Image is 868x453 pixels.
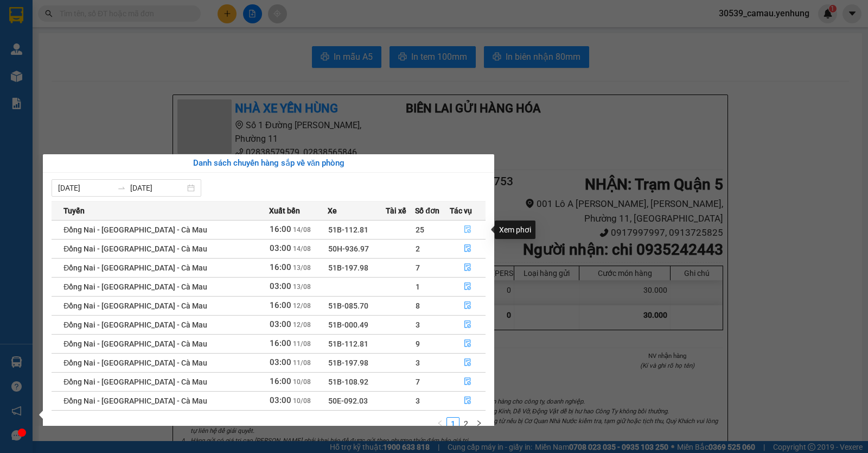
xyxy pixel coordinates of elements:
[270,300,291,310] span: 16:00
[464,358,471,367] span: file-done
[63,301,207,310] span: Đồng Nai - [GEOGRAPHIC_DATA] - Cà Mau
[450,297,486,314] button: file-done
[9,10,26,22] span: Gửi:
[464,301,471,310] span: file-done
[63,205,85,217] span: Tuyến
[269,205,300,217] span: Xuất bến
[416,358,420,367] span: 3
[415,205,439,217] span: Số đơn
[78,35,154,48] div: chi
[447,418,459,430] a: 1
[270,262,291,272] span: 16:00
[63,397,207,405] span: Đồng Nai - [GEOGRAPHIC_DATA] - Cà Mau
[464,339,471,348] span: file-done
[450,354,486,372] button: file-done
[270,338,291,348] span: 16:00
[293,283,311,291] span: 13/08
[459,417,473,430] li: 2
[450,240,486,257] button: file-done
[270,224,291,234] span: 16:00
[450,278,486,295] button: file-done
[270,376,291,386] span: 16:00
[328,225,368,234] span: 51B-112.81
[437,420,443,426] span: left
[293,245,311,253] span: 14/08
[270,281,291,291] span: 03:00
[293,321,311,329] span: 12/08
[416,339,420,348] span: 9
[63,282,207,291] span: Đồng Nai - [GEOGRAPHIC_DATA] - Cà Mau
[450,205,472,217] span: Tác vụ
[9,9,70,35] div: Trạm Đầm Dơi
[495,221,535,239] div: Xem phơi
[293,302,311,310] span: 12/08
[450,221,486,238] button: file-done
[416,225,424,234] span: 25
[63,225,207,234] span: Đồng Nai - [GEOGRAPHIC_DATA] - Cà Mau
[270,319,291,329] span: 03:00
[328,358,368,367] span: 51B-197.98
[464,377,471,386] span: file-done
[464,320,471,329] span: file-done
[386,205,406,217] span: Tài xế
[450,316,486,334] button: file-done
[8,71,25,83] span: CR :
[63,244,207,253] span: Đồng Nai - [GEOGRAPHIC_DATA] - Cà Mau
[464,225,471,234] span: file-done
[328,339,368,348] span: 51B-112.81
[476,420,482,426] span: right
[433,417,446,430] button: left
[473,417,486,430] button: right
[270,243,291,253] span: 03:00
[416,244,420,253] span: 2
[117,184,126,192] span: to
[328,301,368,310] span: 51B-085.70
[450,392,486,410] button: file-done
[464,397,471,405] span: file-done
[63,377,207,386] span: Đồng Nai - [GEOGRAPHIC_DATA] - Cà Mau
[416,377,420,386] span: 7
[63,263,207,272] span: Đồng Nai - [GEOGRAPHIC_DATA] - Cà Mau
[416,397,420,405] span: 3
[63,339,207,348] span: Đồng Nai - [GEOGRAPHIC_DATA] - Cà Mau
[63,320,207,329] span: Đồng Nai - [GEOGRAPHIC_DATA] - Cà Mau
[328,320,368,329] span: 51B-000.49
[293,378,311,386] span: 10/08
[293,397,311,405] span: 10/08
[416,301,420,310] span: 8
[270,395,291,405] span: 03:00
[464,244,471,253] span: file-done
[78,9,154,35] div: Trạm Quận 5
[293,226,311,234] span: 14/08
[446,417,459,430] li: 1
[450,373,486,391] button: file-done
[416,320,420,329] span: 3
[293,264,311,272] span: 13/08
[328,397,368,405] span: 50E-092.03
[460,418,472,430] a: 2
[78,10,104,22] span: Nhận:
[52,157,486,170] div: Danh sách chuyến hàng sắp về văn phòng
[450,335,486,353] button: file-done
[78,48,154,64] div: 0935242443
[328,244,369,253] span: 50H-936.97
[416,263,420,272] span: 7
[130,182,185,194] input: Đến ngày
[63,358,207,367] span: Đồng Nai - [GEOGRAPHIC_DATA] - Cà Mau
[293,359,311,367] span: 11/08
[328,377,368,386] span: 51B-108.92
[328,205,337,217] span: Xe
[464,263,471,272] span: file-done
[416,282,420,291] span: 1
[473,417,486,430] li: Next Page
[117,184,126,192] span: swap-right
[293,340,311,348] span: 11/08
[58,182,113,194] input: Từ ngày
[450,259,486,276] button: file-done
[433,417,446,430] li: Previous Page
[270,357,291,367] span: 03:00
[328,263,368,272] span: 51B-197.98
[8,70,72,83] div: 30.000
[464,282,471,291] span: file-done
